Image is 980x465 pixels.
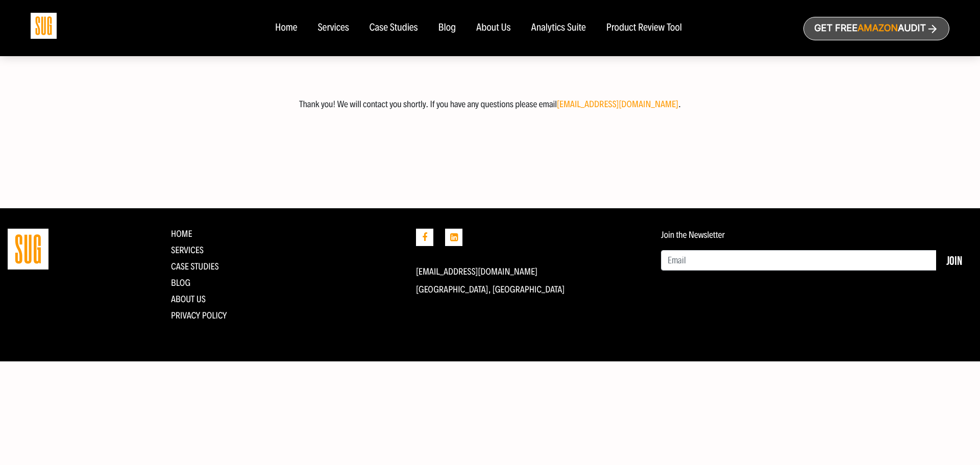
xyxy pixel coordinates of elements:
[476,22,511,34] a: About Us
[171,293,206,305] a: About Us
[661,250,937,271] input: Email
[317,22,349,34] a: Services
[661,230,725,240] label: Join the Newsletter
[606,22,682,34] a: Product Review Tool
[438,22,456,34] a: Blog
[531,22,586,34] a: Analytics Suite
[31,13,57,39] img: Sug
[171,244,204,256] a: Services
[171,261,219,272] a: CASE STUDIES
[171,310,227,321] a: Privacy Policy
[857,23,898,34] span: Amazon
[171,277,190,288] a: Blog
[803,17,949,40] a: Get freeAmazonAudit
[557,99,678,110] a: [EMAIL_ADDRESS][DOMAIN_NAME]
[8,229,48,270] img: Straight Up Growth
[416,266,537,277] a: [EMAIL_ADDRESS][DOMAIN_NAME]
[171,228,192,239] a: Home
[275,22,297,34] a: Home
[936,250,972,271] button: Join
[370,22,418,34] a: Case Studies
[416,284,646,295] p: [GEOGRAPHIC_DATA], [GEOGRAPHIC_DATA]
